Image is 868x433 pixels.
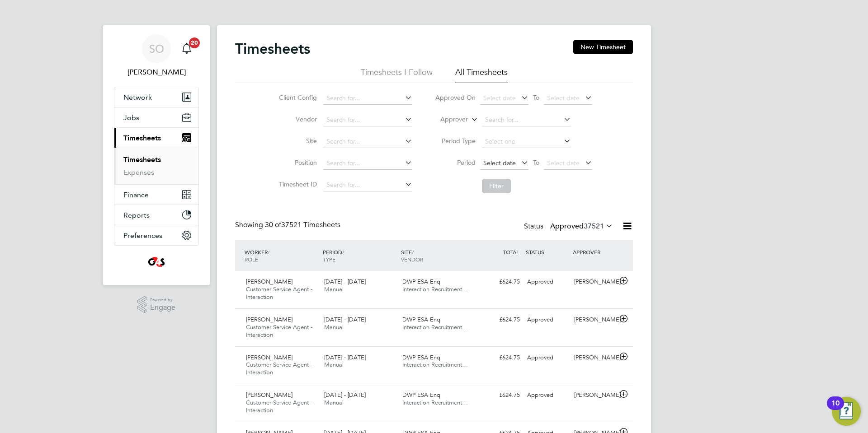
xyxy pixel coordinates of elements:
img: g4s4-logo-retina.png [146,255,167,269]
button: Finance [114,185,198,205]
span: TYPE [323,256,335,263]
span: [DATE] - [DATE] [324,354,366,361]
label: Vendor [276,115,317,123]
span: Interaction Recruitment… [402,399,468,406]
span: TOTAL [503,248,519,256]
input: Select one [482,135,571,148]
div: £624.75 [476,350,524,365]
label: Approver [427,115,468,124]
div: Timesheets [114,148,198,184]
a: Expenses [123,168,154,177]
label: Timesheet ID [276,180,317,188]
span: Powered by [150,296,175,304]
span: 37521 Timesheets [265,220,340,229]
span: Select date [547,94,580,102]
label: Position [276,158,317,167]
input: Search for... [323,157,412,170]
div: PERIOD [321,244,399,267]
button: Jobs [114,107,198,127]
div: £624.75 [476,275,524,289]
span: Interaction Recruitment… [402,285,468,293]
span: [DATE] - [DATE] [324,278,366,285]
span: Customer Service Agent - Interaction [246,399,312,414]
span: 37521 [584,222,604,231]
input: Search for... [323,114,412,126]
span: Customer Service Agent - Interaction [246,323,312,339]
span: Engage [150,304,175,312]
label: Period [435,158,476,167]
span: To [530,92,542,103]
span: DWP ESA Enq [402,391,440,399]
label: Approved On [435,93,476,102]
span: [PERSON_NAME] [246,278,292,285]
span: [PERSON_NAME] [246,354,292,361]
span: Jobs [123,113,139,122]
div: [PERSON_NAME] [571,275,618,289]
span: Timesheets [123,134,161,142]
button: New Timesheet [573,40,633,54]
li: Timesheets I Follow [361,67,433,83]
span: Preferences [123,231,162,240]
button: Reports [114,205,198,225]
button: Network [114,87,198,107]
span: [PERSON_NAME] [246,316,292,323]
input: Search for... [323,92,412,105]
span: SO [149,43,164,55]
span: Interaction Recruitment… [402,361,468,368]
button: Filter [482,179,511,193]
label: Approved [550,222,613,231]
span: Manual [324,323,344,331]
li: All Timesheets [455,67,508,83]
div: [PERSON_NAME] [571,312,618,327]
nav: Main navigation [103,25,210,285]
a: Powered byEngage [137,296,176,313]
span: Interaction Recruitment… [402,323,468,331]
div: [PERSON_NAME] [571,350,618,365]
span: [DATE] - [DATE] [324,391,366,399]
span: Customer Service Agent - Interaction [246,285,312,301]
span: Manual [324,285,344,293]
div: Approved [524,275,571,289]
span: Select date [483,159,516,167]
button: Timesheets [114,128,198,148]
div: WORKER [242,244,321,267]
div: Approved [524,350,571,365]
label: Site [276,137,317,145]
span: [PERSON_NAME] [246,391,292,399]
div: Approved [524,312,571,327]
span: Manual [324,361,344,368]
div: [PERSON_NAME] [571,388,618,403]
span: Samantha Orchard [114,67,199,78]
span: Reports [123,211,150,219]
div: £624.75 [476,312,524,327]
span: / [268,248,269,256]
input: Search for... [323,135,412,148]
h2: Timesheets [235,40,310,58]
span: DWP ESA Enq [402,316,440,323]
a: SO[PERSON_NAME] [114,34,199,78]
button: Preferences [114,225,198,245]
label: Period Type [435,137,476,145]
span: DWP ESA Enq [402,278,440,285]
input: Search for... [482,114,571,126]
span: ROLE [245,256,258,263]
div: 10 [831,403,840,415]
div: SITE [399,244,477,267]
span: [DATE] - [DATE] [324,316,366,323]
span: / [412,248,414,256]
span: Select date [547,159,580,167]
div: APPROVER [571,244,618,260]
span: To [530,157,542,168]
span: / [342,248,344,256]
label: Client Config [276,93,317,102]
div: STATUS [524,244,571,260]
span: Customer Service Agent - Interaction [246,361,312,376]
span: Finance [123,191,149,199]
div: £624.75 [476,388,524,403]
a: Go to home page [114,255,199,269]
div: Approved [524,388,571,403]
span: 30 of [265,220,281,229]
input: Search for... [323,179,412,191]
span: Network [123,93,152,102]
span: Manual [324,399,344,406]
